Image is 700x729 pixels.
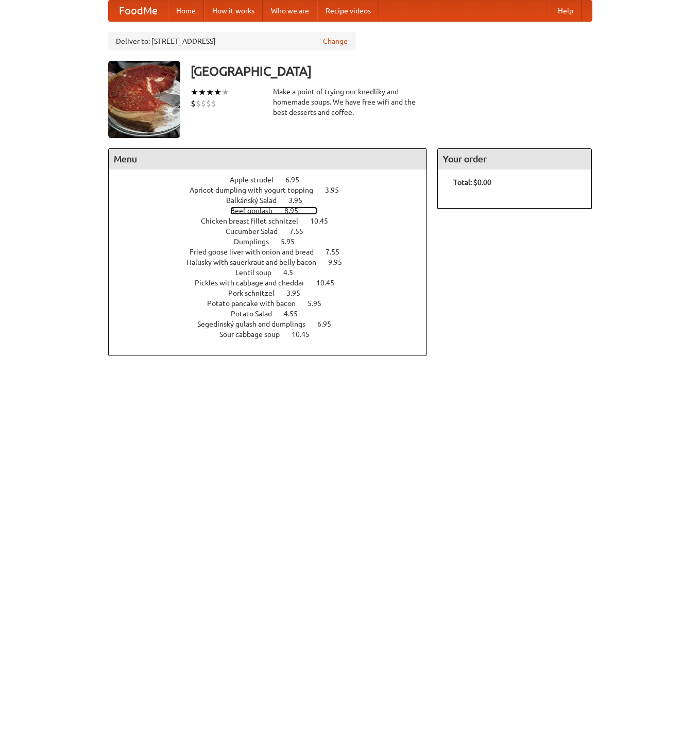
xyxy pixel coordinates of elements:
li: $ [211,98,216,109]
span: Pickles with cabbage and cheddar [195,279,315,287]
span: Potato pancake with bacon [207,299,306,308]
a: Pickles with cabbage and cheddar 10.45 [195,279,353,287]
a: Change [323,36,348,46]
a: Dumplings 5.95 [234,238,314,246]
h3: [GEOGRAPHIC_DATA] [191,61,592,81]
a: Who we are [263,1,317,21]
span: Beef goulash [230,207,283,215]
li: ★ [206,87,214,98]
div: Make a point of trying our knedlíky and homemade soups. We have free wifi and the best desserts a... [273,87,428,117]
span: Pork schnitzel [228,289,285,297]
span: 9.95 [328,258,352,266]
span: 4.55 [284,310,308,318]
a: How it works [204,1,263,21]
a: FoodMe [109,1,168,21]
b: Total: $0.00 [453,178,491,187]
span: Segedínský gulash and dumplings [197,320,316,328]
a: Potato Salad 4.55 [231,310,317,318]
li: ★ [221,87,229,98]
span: 10.45 [310,217,338,225]
img: angular.jpg [108,61,180,138]
a: Segedínský gulash and dumplings 6.95 [197,320,350,328]
span: 3.95 [325,186,349,194]
a: Help [550,1,582,21]
span: 3.95 [286,289,311,297]
span: 7.55 [326,248,350,256]
span: Lentil soup [235,268,282,277]
a: Potato pancake with bacon 5.95 [207,299,340,308]
a: Home [168,1,204,21]
span: 10.45 [316,279,345,287]
span: Cucumber Salad [226,227,288,235]
li: $ [206,98,211,109]
span: Balkánský Salad [226,196,287,205]
li: $ [201,98,206,109]
a: Balkánský Salad 3.95 [226,196,321,205]
span: Dumplings [234,238,279,246]
span: Potato Salad [231,310,282,318]
li: ★ [214,87,221,98]
span: Chicken breast fillet schnitzel [201,217,309,225]
a: Apricot dumpling with yogurt topping 3.95 [190,186,358,194]
li: ★ [198,87,206,98]
a: Pork schnitzel 3.95 [228,289,319,297]
span: 3.95 [288,196,313,205]
a: Lentil soup 4.5 [235,268,312,277]
span: 6.95 [285,176,310,184]
span: Apple strudel [230,176,284,184]
span: 5.95 [308,299,332,308]
a: Chicken breast fillet schnitzel 10.45 [201,217,347,225]
h4: Your order [438,149,591,169]
span: 10.45 [292,330,320,338]
span: 4.5 [283,268,303,277]
div: Deliver to: [STREET_ADDRESS] [108,32,355,50]
span: Sour cabbage soup [219,330,290,338]
span: 7.55 [289,227,314,235]
a: Halusky with sauerkraut and belly bacon 9.95 [186,258,361,266]
a: Beef goulash 8.95 [230,207,317,215]
a: Cucumber Salad 7.55 [226,227,322,235]
li: $ [196,98,201,109]
a: Recipe videos [317,1,379,21]
a: Apple strudel 6.95 [230,176,318,184]
span: Apricot dumpling with yogurt topping [190,186,323,194]
span: 8.95 [284,207,309,215]
li: ★ [191,87,198,98]
span: Fried goose liver with onion and bread [190,248,324,256]
h4: Menu [109,149,427,169]
li: $ [191,98,196,109]
span: 5.95 [281,238,305,246]
span: 6.95 [317,320,342,328]
a: Fried goose liver with onion and bread 7.55 [190,248,358,256]
span: Halusky with sauerkraut and belly bacon [186,258,327,266]
a: Sour cabbage soup 10.45 [219,330,329,338]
